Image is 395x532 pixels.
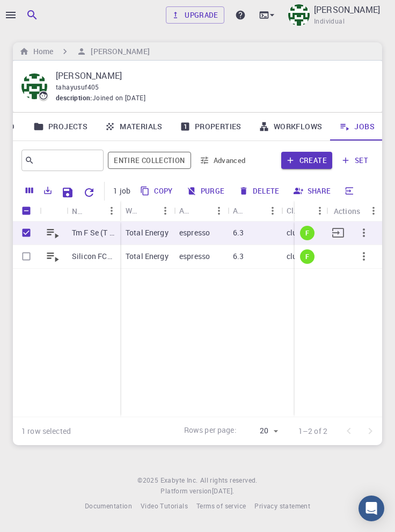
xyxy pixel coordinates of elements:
[72,201,86,221] div: Name
[254,501,310,510] span: Privacy statement
[247,202,264,219] button: Sort
[300,249,314,264] div: finished
[281,152,332,169] button: Create
[72,227,115,238] p: Tm F Se (T EN)
[86,202,103,219] button: Sort
[328,201,382,221] div: Actions
[241,423,281,439] div: 20
[96,113,171,141] a: Materials
[171,113,250,141] a: Properties
[300,226,314,240] div: finished
[193,202,210,219] button: Sort
[92,93,145,104] span: Joined on [DATE]
[160,486,211,497] span: Platform version
[295,201,328,221] div: Status
[254,501,310,512] a: Privacy statement
[39,182,57,199] button: Export
[126,227,169,238] p: Total Energy
[160,475,198,486] a: Exabyte Inc.
[196,501,246,510] span: Terms of service
[157,202,174,219] button: Menu
[141,501,188,510] span: Video Tutorials
[85,501,132,512] a: Documentation
[179,200,193,221] div: Application
[126,200,140,221] div: Workflow Name
[288,4,310,26] img: Taha Yusuf
[108,152,191,169] span: Filter throughout whole library including sets (folders)
[113,186,130,196] p: 1 job
[174,200,228,221] div: Application
[301,252,313,261] span: F
[200,475,258,486] span: All rights reserved.
[57,182,78,203] button: Save Explorer Settings
[56,93,92,104] span: description :
[325,220,351,246] button: Move to set
[29,46,53,57] h6: Home
[160,476,198,484] span: Exabyte Inc.
[236,182,284,199] button: Delete
[40,201,67,221] div: Icon
[233,251,244,262] p: 6.3
[179,227,210,238] p: espresso
[196,501,246,512] a: Terms of service
[212,486,235,497] a: [DATE].
[212,486,235,495] span: [DATE] .
[140,202,157,219] button: Sort
[301,228,313,238] span: F
[287,200,301,221] div: Cluster
[337,152,374,169] button: set
[365,202,382,219] button: Menu
[17,46,152,57] nav: breadcrumb
[56,69,365,82] p: [PERSON_NAME]
[195,152,251,169] button: Advanced
[20,182,39,199] button: Columns
[298,426,327,437] p: 1–2 of 2
[287,227,326,238] p: cluster-001
[290,182,335,199] button: Share
[78,182,100,203] button: Reset Explorer Settings
[287,251,326,262] p: cluster-001
[179,251,210,262] p: espresso
[210,202,228,219] button: Menu
[67,201,120,221] div: Name
[120,200,174,221] div: Workflow Name
[85,501,132,510] span: Documentation
[137,475,160,486] span: © 2025
[250,113,331,141] a: Workflows
[233,227,244,238] p: 6.3
[166,6,224,24] a: Upgrade
[137,182,177,199] button: Copy
[72,251,115,262] p: Silicon FCC (T EN)
[21,426,71,437] div: 1 row selected
[56,83,99,91] span: tahayusuf405
[264,202,281,219] button: Menu
[300,202,317,219] button: Sort
[23,8,56,17] span: Destek
[314,16,345,27] span: Individual
[141,501,188,512] a: Video Tutorials
[334,201,360,221] div: Actions
[228,200,281,221] div: Application Version
[103,202,120,219] button: Menu
[233,200,247,221] div: Application Version
[331,113,383,141] a: Jobs
[126,251,169,262] p: Total Energy
[108,152,191,169] button: Entire collection
[314,3,380,16] p: [PERSON_NAME]
[25,113,96,141] a: Projects
[86,46,149,57] h6: [PERSON_NAME]
[184,182,229,199] button: Purge
[359,496,384,521] div: Open Intercom Messenger
[311,202,328,219] button: Menu
[184,425,237,437] p: Rows per page:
